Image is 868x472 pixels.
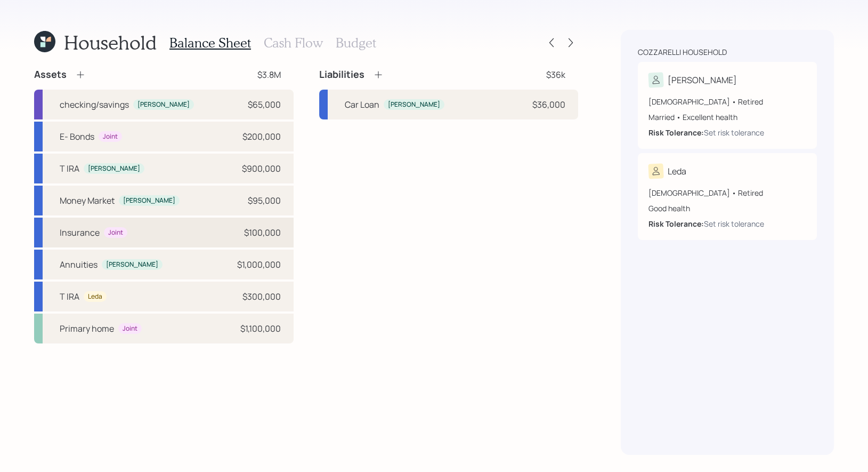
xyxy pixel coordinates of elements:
[336,35,376,51] h3: Budget
[648,127,704,138] b: Risk Tolerance:
[60,130,94,143] div: E- Bonds
[103,132,118,141] div: Joint
[648,203,806,214] div: Good health
[264,35,323,51] h3: Cash Flow
[60,322,114,335] div: Primary home
[88,292,102,301] div: Leda
[242,290,281,303] div: $300,000
[242,162,281,175] div: $900,000
[106,260,158,269] div: [PERSON_NAME]
[244,226,281,239] div: $100,000
[108,228,123,237] div: Joint
[240,322,281,335] div: $1,100,000
[319,69,364,81] h4: Liabilities
[60,290,79,303] div: T IRA
[242,130,281,143] div: $200,000
[60,194,115,207] div: Money Market
[648,219,704,229] b: Risk Tolerance:
[34,69,67,81] h4: Assets
[64,31,157,54] h1: Household
[648,187,806,198] div: [DEMOGRAPHIC_DATA] • Retired
[248,98,281,111] div: $65,000
[638,47,727,58] div: Cozzarelli household
[345,98,379,111] div: Car Loan
[248,194,281,207] div: $95,000
[123,324,137,333] div: Joint
[60,226,100,239] div: Insurance
[704,218,764,229] div: Set risk tolerance
[668,74,737,86] div: [PERSON_NAME]
[60,98,129,111] div: checking/savings
[169,35,251,51] h3: Balance Sheet
[704,127,764,138] div: Set risk tolerance
[546,68,565,81] div: $36k
[648,96,806,107] div: [DEMOGRAPHIC_DATA] • Retired
[60,258,98,271] div: Annuities
[237,258,281,271] div: $1,000,000
[668,165,686,178] div: Leda
[388,100,440,109] div: [PERSON_NAME]
[60,162,79,175] div: T IRA
[532,98,565,111] div: $36,000
[648,111,806,123] div: Married • Excellent health
[123,196,175,205] div: [PERSON_NAME]
[88,164,140,173] div: [PERSON_NAME]
[137,100,190,109] div: [PERSON_NAME]
[257,68,281,81] div: $3.8M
